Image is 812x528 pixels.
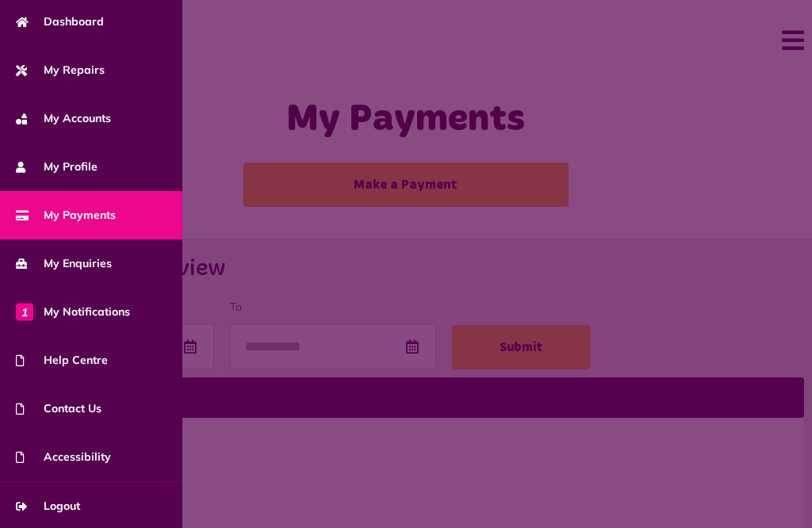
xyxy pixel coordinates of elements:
[16,352,108,369] span: Help Centre
[16,62,105,78] span: My Repairs
[16,110,111,127] span: My Accounts
[16,303,33,320] span: 1
[16,13,104,30] span: Dashboard
[16,255,112,272] span: My Enquiries
[16,400,101,417] span: Contact Us
[16,449,111,465] span: Accessibility
[16,304,130,320] span: My Notifications
[16,498,80,515] span: Logout
[16,207,116,224] span: My Payments
[16,159,98,175] span: My Profile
